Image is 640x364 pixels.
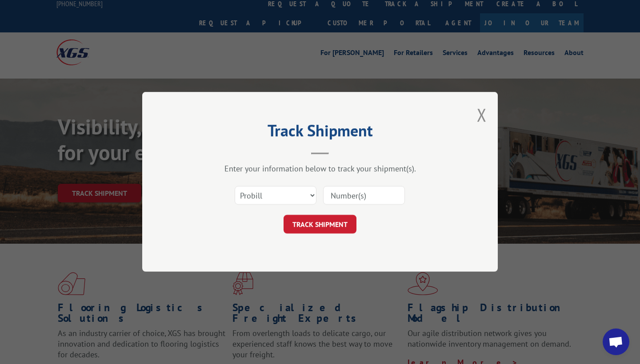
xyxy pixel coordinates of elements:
div: Open chat [603,328,629,355]
h2: Track Shipment [187,124,453,141]
button: Close modal [477,103,487,127]
div: Enter your information below to track your shipment(s). [187,164,453,174]
input: Number(s) [323,186,405,205]
button: TRACK SHIPMENT [284,215,356,234]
